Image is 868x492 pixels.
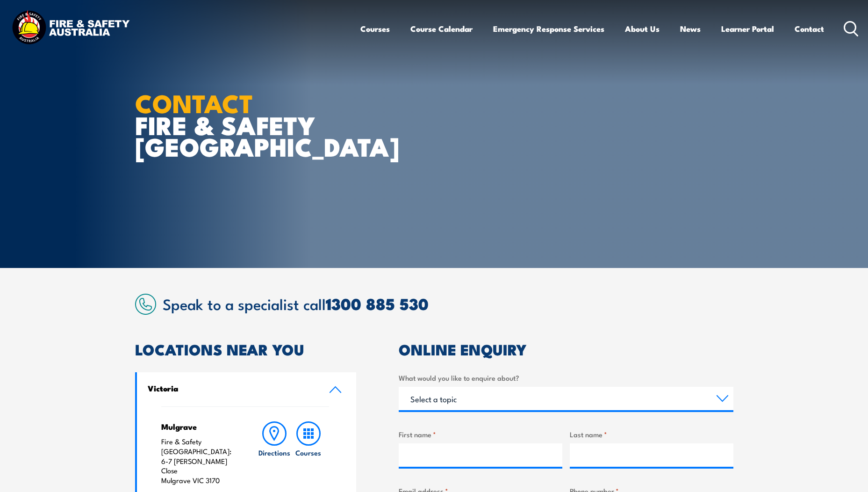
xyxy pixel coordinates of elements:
[258,421,291,485] a: Directions
[680,16,701,41] a: News
[399,429,562,440] label: First name
[161,437,239,485] p: Fire & Safety [GEOGRAPHIC_DATA]: 6-7 [PERSON_NAME] Close Mulgrave VIC 3170
[795,16,824,41] a: Contact
[399,372,733,383] label: What would you like to enquire about?
[258,448,290,457] h6: Directions
[399,342,733,355] h2: ONLINE ENQUIRY
[493,16,604,41] a: Emergency Response Services
[137,372,357,406] a: Victoria
[326,291,429,316] a: 1300 885 530
[410,16,473,41] a: Course Calendar
[161,421,239,432] h4: Mulgrave
[135,342,357,355] h2: LOCATIONS NEAR YOU
[292,421,325,485] a: Courses
[163,295,733,312] h2: Speak to a specialist call
[295,448,321,457] h6: Courses
[625,16,660,41] a: About Us
[148,383,315,393] h4: Victoria
[570,429,733,440] label: Last name
[721,16,774,41] a: Learner Portal
[360,16,390,41] a: Courses
[135,92,366,157] h1: FIRE & SAFETY [GEOGRAPHIC_DATA]
[135,83,253,122] strong: CONTACT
